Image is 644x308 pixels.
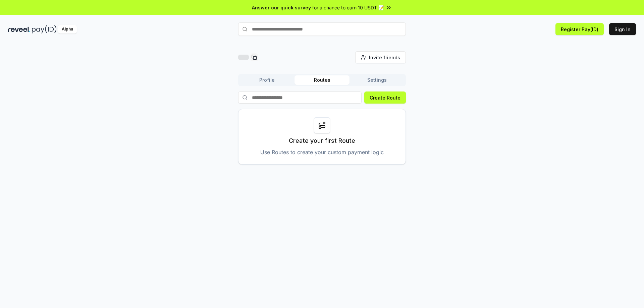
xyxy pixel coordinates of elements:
p: Create your first Route [289,136,355,145]
button: Create Route [364,91,406,104]
img: pay_id [32,25,57,34]
button: Invite friends [355,51,406,63]
button: Routes [294,75,350,85]
p: Use Routes to create your custom payment logic [260,148,384,156]
span: for a chance to earn 10 USDT 📝 [312,4,384,11]
span: Invite friends [369,54,400,61]
button: Profile [239,75,294,85]
button: Register Pay(ID) [555,23,604,35]
img: reveel_dark [8,25,31,34]
button: Sign In [609,23,636,35]
div: Alpha [58,25,77,34]
span: Answer our quick survey [252,4,311,11]
button: Settings [350,75,405,85]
